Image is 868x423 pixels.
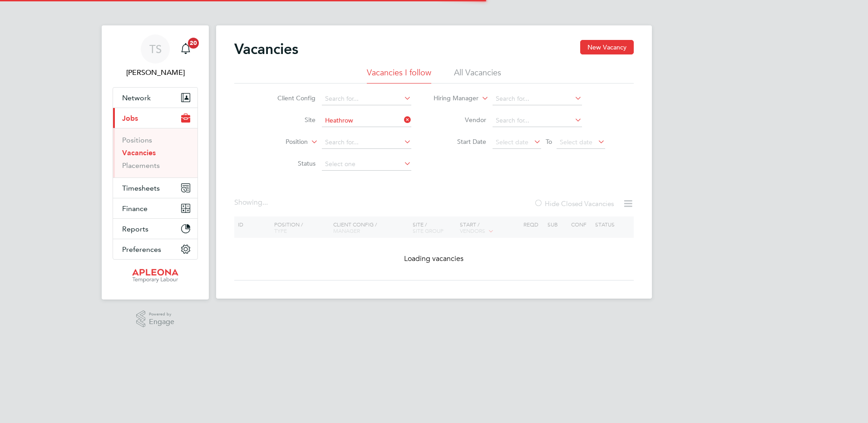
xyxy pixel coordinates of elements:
[322,136,411,149] input: Search for...
[263,116,316,124] label: Site
[322,93,411,105] input: Search for...
[149,43,162,55] span: TS
[493,93,582,105] input: Search for...
[122,114,138,123] span: Jobs
[263,94,316,102] label: Client Config
[493,114,582,127] input: Search for...
[113,108,197,128] button: Jobs
[122,161,160,170] a: Placements
[263,159,316,167] label: Status
[113,239,197,259] button: Preferences
[322,114,411,127] input: Search for...
[149,318,174,326] span: Engage
[149,310,174,318] span: Powered by
[122,225,148,233] span: Reports
[113,128,197,177] div: Jobs
[122,204,148,213] span: Finance
[113,219,197,239] button: Reports
[580,40,634,54] button: New Vacancy
[426,94,478,103] label: Hiring Manager
[102,25,209,300] nav: Main navigation
[434,138,486,146] label: Start Date
[113,67,198,78] span: Tracy Sellick
[434,116,486,124] label: Vendor
[177,34,195,64] a: 20
[122,184,160,192] span: Timesheets
[560,138,592,146] span: Select date
[132,269,178,283] img: apleona-logo-retina.png
[113,34,198,78] a: TS[PERSON_NAME]
[136,310,175,328] a: Powered byEngage
[113,269,198,283] a: Go to home page
[234,40,298,58] h2: Vacancies
[454,67,501,84] li: All Vacancies
[113,178,197,198] button: Timesheets
[256,138,308,147] label: Position
[122,148,156,157] a: Vacancies
[234,198,270,207] div: Showing
[188,38,199,49] span: 20
[122,136,152,144] a: Positions
[122,93,151,102] span: Network
[496,138,528,146] span: Select date
[534,199,614,208] label: Hide Closed Vacancies
[113,198,197,218] button: Finance
[262,198,268,207] span: ...
[367,67,431,84] li: Vacancies I follow
[322,158,411,171] input: Select one
[113,88,197,108] button: Network
[122,245,161,254] span: Preferences
[543,136,555,148] span: To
